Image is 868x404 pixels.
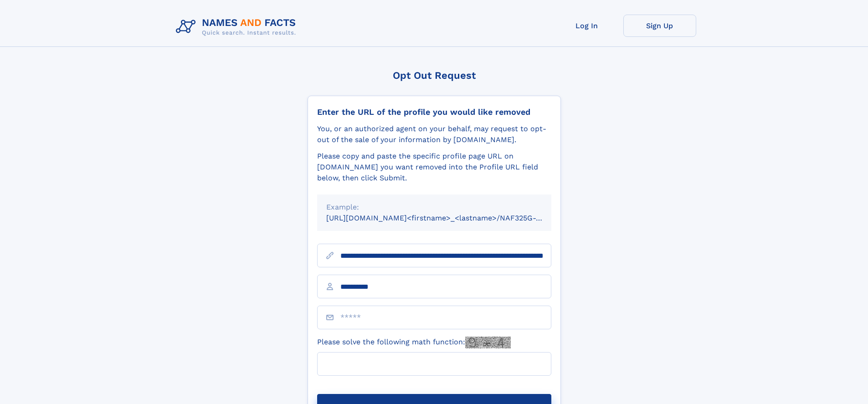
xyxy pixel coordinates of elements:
div: Please copy and paste the specific profile page URL on [DOMAIN_NAME] you want removed into the Pr... [317,151,551,184]
a: Sign Up [623,15,696,37]
div: Enter the URL of the profile you would like removed [317,107,551,117]
label: Please solve the following math function: [317,337,511,348]
img: Logo Names and Facts [172,15,303,39]
div: Opt Out Request [308,70,561,81]
small: [URL][DOMAIN_NAME]<firstname>_<lastname>/NAF325G-xxxxxxxx [326,214,569,222]
div: Example: [326,202,542,213]
div: You, or an authorized agent on your behalf, may request to opt-out of the sale of your informatio... [317,123,551,145]
a: Log In [550,15,623,37]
